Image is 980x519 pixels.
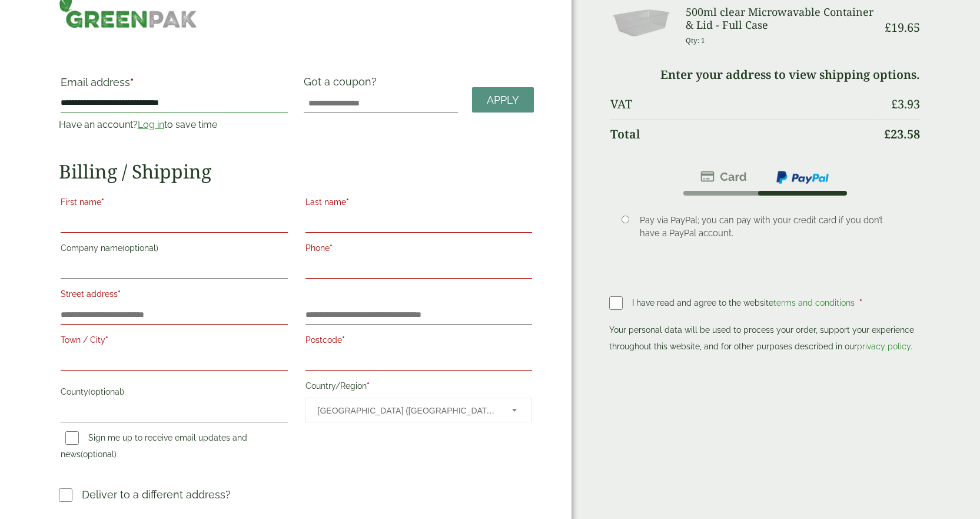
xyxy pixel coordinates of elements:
[65,431,79,445] input: Sign me up to receive email updates and news(optional)
[101,197,104,207] abbr: required
[885,19,920,35] bdi: 19.65
[346,197,349,207] abbr: required
[82,487,231,503] p: Deliver to a different address?
[105,335,108,345] abbr: required
[342,335,345,345] abbr: required
[61,240,288,260] label: Company name
[318,398,497,423] span: United Kingdom (UK)
[367,381,370,391] abbr: required
[61,194,288,214] label: First name
[305,194,533,214] label: Last name
[884,126,920,142] bdi: 23.58
[305,332,533,352] label: Postcode
[61,384,288,404] label: County
[81,449,117,459] span: (optional)
[59,160,534,183] h2: Billing / Shipping
[686,36,705,45] small: Qty: 1
[138,119,164,130] a: Log in
[609,322,921,355] p: Your personal data will be used to process your order, support your experience throughout this we...
[330,243,333,253] abbr: required
[610,61,920,89] td: Enter your address to view shipping options.
[304,75,381,94] label: Got a coupon?
[884,126,891,142] span: £
[88,387,124,396] span: (optional)
[700,170,747,184] img: stripe.png
[610,90,876,118] th: VAT
[305,378,533,398] label: Country/Region
[130,76,134,88] abbr: required
[305,398,533,422] span: Country/Region
[632,298,857,308] span: I have read and agree to the website
[472,87,534,113] a: Apply
[118,289,121,299] abbr: required
[122,243,158,253] span: (optional)
[773,298,855,308] a: terms and conditions
[775,170,830,185] img: ppcp-gateway.png
[487,94,519,107] span: Apply
[859,298,862,308] abbr: required
[61,77,288,94] label: Email address
[305,240,533,260] label: Phone
[891,96,920,112] bdi: 3.93
[686,6,876,31] h3: 500ml clear Microwavable Container & Lid - Full Case
[885,19,891,35] span: £
[61,286,288,306] label: Street address
[610,120,876,148] th: Total
[857,342,911,351] a: privacy policy
[640,214,903,240] p: Pay via PayPal; you can pay with your credit card if you don’t have a PayPal account.
[891,96,898,112] span: £
[61,433,247,462] label: Sign me up to receive email updates and news
[61,332,288,352] label: Town / City
[609,358,921,391] iframe: PayPal
[59,118,290,132] p: Have an account? to save time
